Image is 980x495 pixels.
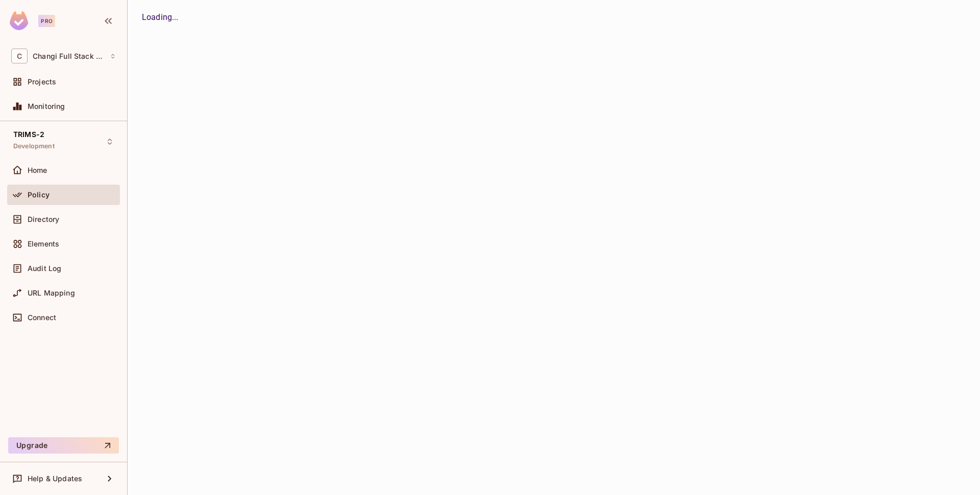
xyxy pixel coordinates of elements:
[13,142,55,150] span: Development
[28,475,82,483] span: Help & Updates
[142,11,966,24] div: Loading...
[28,313,56,322] span: Connect
[8,437,119,454] button: Upgrade
[28,78,56,86] span: Projects
[28,289,75,297] span: URL Mapping
[10,11,28,30] img: SReyMgAAAABJRU5ErkJggg==
[13,130,44,139] span: TRIMS-2
[11,49,28,63] span: C
[28,215,59,223] span: Directory
[38,15,55,27] div: Pro
[28,191,50,199] span: Policy
[33,52,105,60] span: Workspace: Changi Full Stack Solutions
[28,240,59,248] span: Elements
[28,166,47,174] span: Home
[28,102,65,110] span: Monitoring
[28,264,61,273] span: Audit Log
